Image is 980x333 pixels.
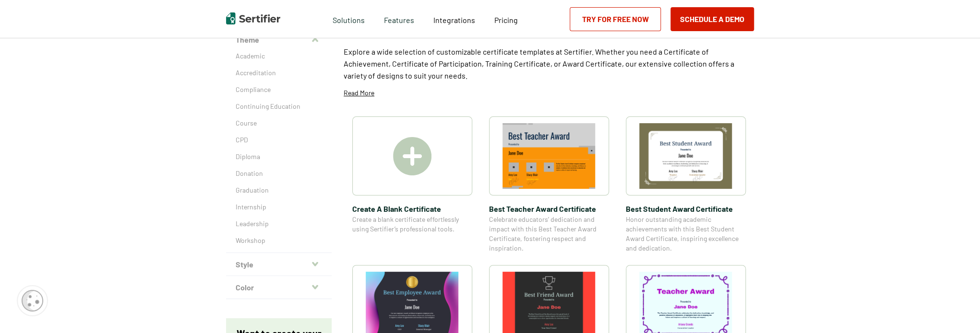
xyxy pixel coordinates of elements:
[489,215,609,253] span: Celebrate educators’ dedication and impact with this Best Teacher Award Certificate, fostering re...
[352,215,472,234] span: Create a blank certificate effortlessly using Sertifier’s professional tools.
[639,123,732,189] img: Best Student Award Certificate​
[393,137,431,175] img: Create A Blank Certificate
[333,13,365,25] span: Solutions
[384,13,414,25] span: Features
[236,51,322,61] a: Academic
[236,135,322,145] a: CPD
[433,13,475,25] a: Integrations
[626,215,746,253] span: Honor outstanding academic achievements with this Best Student Award Certificate, inspiring excel...
[236,68,322,78] a: Accreditation
[494,15,518,24] span: Pricing
[344,46,754,81] p: Explore a wide selection of customizable certificate templates at Sertifier. Whether you need a C...
[226,12,280,24] img: Sertifier | Digital Credentialing Platform
[670,7,754,31] button: Schedule a Demo
[236,236,322,245] a: Workshop
[932,287,980,333] iframe: Chat Widget
[489,203,609,215] span: Best Teacher Award Certificate​
[570,7,661,31] a: Try for Free Now
[236,169,322,178] a: Donation
[236,219,322,229] a: Leadership
[626,116,746,253] a: Best Student Award Certificate​Best Student Award Certificate​Honor outstanding academic achievem...
[489,116,609,253] a: Best Teacher Award Certificate​Best Teacher Award Certificate​Celebrate educators’ dedication and...
[236,85,322,94] a: Compliance
[236,152,322,161] a: Diploma
[236,202,322,212] a: Internship
[226,28,332,51] button: Theme
[22,290,43,311] img: Cookie Popup Icon
[236,118,322,128] a: Course
[236,185,322,195] a: Graduation
[352,203,472,215] span: Create A Blank Certificate
[226,253,332,276] button: Style
[236,102,322,111] a: Continuing Education
[433,15,475,24] span: Integrations
[502,123,596,189] img: Best Teacher Award Certificate​
[226,51,332,253] div: Theme
[626,203,746,215] span: Best Student Award Certificate​
[344,88,374,98] p: Read More
[494,13,518,25] a: Pricing
[226,276,332,299] button: Color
